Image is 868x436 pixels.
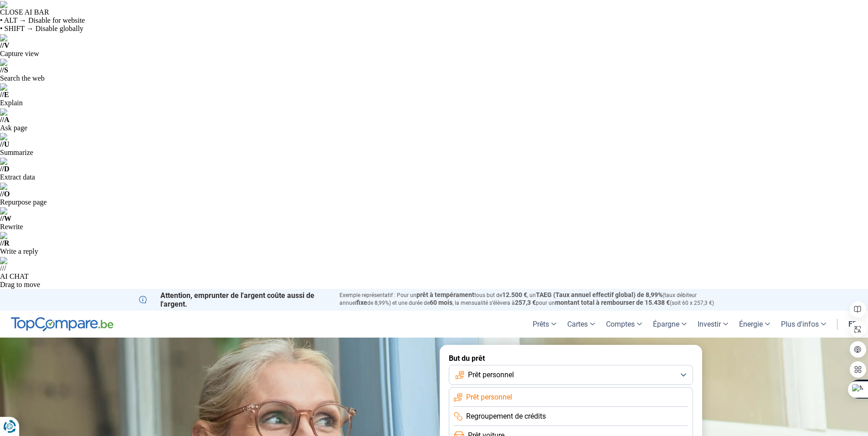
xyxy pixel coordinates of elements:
a: Cartes [562,311,601,338]
span: montant total à rembourser de 15.438 € [555,299,670,306]
a: Épargne [647,311,692,338]
span: Prêt personnel [468,370,514,380]
span: fixe [356,299,367,306]
span: Regroupement de crédits [466,411,546,421]
a: Comptes [601,311,647,338]
a: fr [843,311,863,338]
span: 60 mois [430,299,452,306]
a: Prêts [527,311,562,338]
span: Prêt personnel [466,392,512,402]
span: prêt à tempérament [416,291,474,298]
label: But du prêt [449,354,693,363]
a: Énergie [734,311,776,338]
button: Prêt personnel [449,365,693,385]
img: TopCompare [11,317,113,332]
a: Investir [692,311,734,338]
p: Exemple représentatif : Pour un tous but de , un (taux débiteur annuel de 8,99%) et une durée de ... [339,291,729,308]
p: Attention, emprunter de l'argent coûte aussi de l'argent. [139,291,329,308]
span: TAEG (Taux annuel effectif global) de 8,99% [536,291,663,298]
span: 257,3 € [515,299,536,306]
a: Plus d'infos [776,311,832,338]
span: 12.500 € [502,291,527,298]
